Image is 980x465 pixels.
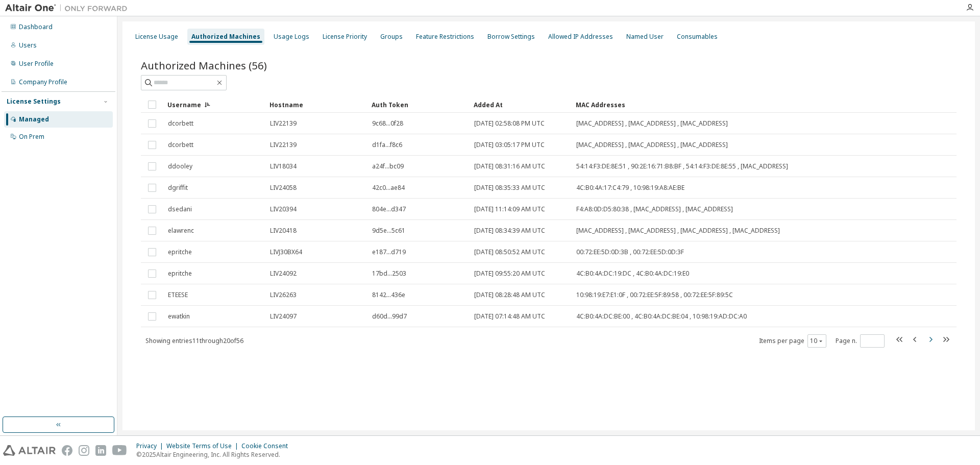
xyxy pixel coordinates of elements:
[474,141,545,149] span: [DATE] 03:05:17 PM UTC
[241,442,294,450] div: Cookie Consent
[168,119,193,128] span: dcorbett
[576,162,788,170] span: 54:14:F3:DE:8E:51 , 90:2E:16:71:B8:BF , 54:14:F3:DE:8E:55 , [MAC_ADDRESS]
[548,33,613,41] div: Allowed IP Addresses
[145,336,243,345] span: Showing entries 11 through 20 of 56
[380,33,403,41] div: Groups
[372,270,406,278] span: 17bd...2503
[19,115,49,124] div: Managed
[270,227,297,235] span: LIV20418
[191,33,260,41] div: Authorized Machines
[576,312,747,321] span: 4C:B0:4A:DC:BE:00 , 4C:B0:4A:DC:BE:04 , 10:98:19:AD:DC:A0
[416,33,474,41] div: Feature Restrictions
[274,33,309,41] div: Usage Logs
[474,162,545,170] span: [DATE] 08:31:16 AM UTC
[474,227,545,235] span: [DATE] 08:34:39 AM UTC
[372,119,403,128] span: 9c68...0f28
[270,270,297,278] span: LIV24092
[168,205,192,213] span: dsedani
[270,291,297,299] span: LIV26263
[372,227,405,235] span: 9d5e...5c61
[474,248,545,256] span: [DATE] 08:50:52 AM UTC
[474,119,545,128] span: [DATE] 02:58:08 PM UTC
[136,442,166,450] div: Privacy
[19,78,67,86] div: Company Profile
[168,312,190,321] span: ewatkin
[576,205,733,213] span: F4:A8:0D:D5:80:38 , [MAC_ADDRESS] , [MAC_ADDRESS]
[576,119,728,128] span: [MAC_ADDRESS] , [MAC_ADDRESS] , [MAC_ADDRESS]
[79,445,89,456] img: instagram.svg
[168,141,193,149] span: dcorbett
[168,248,192,256] span: epritche
[372,205,406,213] span: 804e...d347
[62,445,72,456] img: facebook.svg
[576,270,689,278] span: 4C:B0:4A:DC:19:DC , 4C:B0:4A:DC:19:E0
[269,96,363,113] div: Hostname
[168,227,194,235] span: elawrenc
[323,33,367,41] div: License Priority
[19,133,44,141] div: On Prem
[474,184,545,192] span: [DATE] 08:35:33 AM UTC
[135,33,178,41] div: License Usage
[576,184,684,192] span: 4C:B0:4A:17:C4:79 , 10:98:19:A8:AE:BE
[3,445,56,456] img: altair_logo.svg
[626,33,664,41] div: Named User
[759,334,826,348] span: Items per page
[168,291,188,299] span: ETEESE
[270,119,297,128] span: LIV22139
[372,141,402,149] span: d1fa...f8c6
[372,184,405,192] span: 42c0...ae84
[95,445,106,456] img: linkedin.svg
[474,205,545,213] span: [DATE] 11:14:09 AM UTC
[372,312,407,321] span: d60d...99d7
[576,141,728,149] span: [MAC_ADDRESS] , [MAC_ADDRESS] , [MAC_ADDRESS]
[576,96,849,113] div: MAC Addresses
[487,33,535,41] div: Borrow Settings
[270,312,297,321] span: LIV24097
[474,312,545,321] span: [DATE] 07:14:48 AM UTC
[576,227,780,235] span: [MAC_ADDRESS] , [MAC_ADDRESS] , [MAC_ADDRESS] , [MAC_ADDRESS]
[810,337,824,345] button: 10
[168,184,188,192] span: dgriffit
[5,3,133,13] img: Altair One
[270,141,297,149] span: LIV22139
[270,162,297,170] span: LIV18034
[474,270,545,278] span: [DATE] 09:55:20 AM UTC
[166,442,241,450] div: Website Terms of Use
[7,97,61,106] div: License Settings
[19,60,54,68] div: User Profile
[576,248,684,256] span: 00:72:EE:5D:0D:3B , 00:72:EE:5D:0D:3F
[836,334,885,348] span: Page n.
[167,96,261,113] div: Username
[112,445,127,456] img: youtube.svg
[576,291,733,299] span: 10:98:19:E7:E1:0F , 00:72:EE:5F:89:58 , 00:72:EE:5F:89:5C
[19,41,37,50] div: Users
[168,270,192,278] span: epritche
[270,205,297,213] span: LIV20394
[136,450,294,459] p: © 2025 Altair Engineering, Inc. All Rights Reserved.
[270,248,302,256] span: LIVJ30BX64
[19,23,53,31] div: Dashboard
[168,162,192,170] span: ddooley
[141,58,267,72] span: Authorized Machines (56)
[474,96,568,113] div: Added At
[372,96,465,113] div: Auth Token
[372,248,406,256] span: e187...d719
[372,162,404,170] span: a24f...bc09
[270,184,297,192] span: LIV24058
[677,33,718,41] div: Consumables
[474,291,545,299] span: [DATE] 08:28:48 AM UTC
[372,291,405,299] span: 8142...436e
